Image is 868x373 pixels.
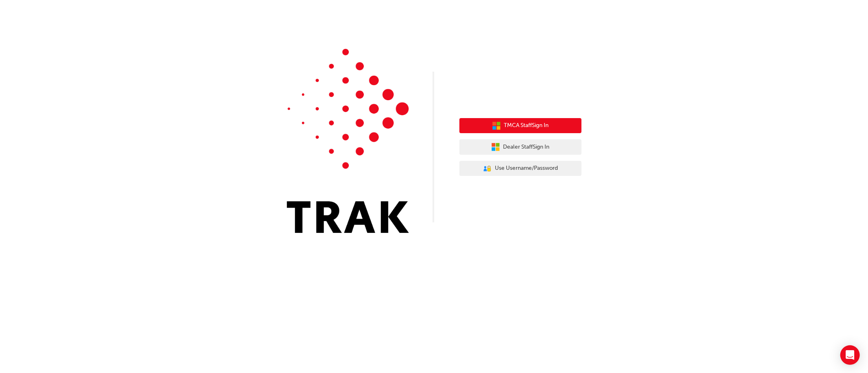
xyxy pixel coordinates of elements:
[503,143,550,152] span: Dealer Staff Sign In
[840,345,860,365] div: Open Intercom Messenger
[459,139,582,155] button: Dealer StaffSign In
[459,161,582,176] button: Use Username/Password
[495,164,558,173] span: Use Username/Password
[504,121,549,130] span: TMCA Staff Sign In
[459,118,582,134] button: TMCA StaffSign In
[287,49,409,233] img: Trak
